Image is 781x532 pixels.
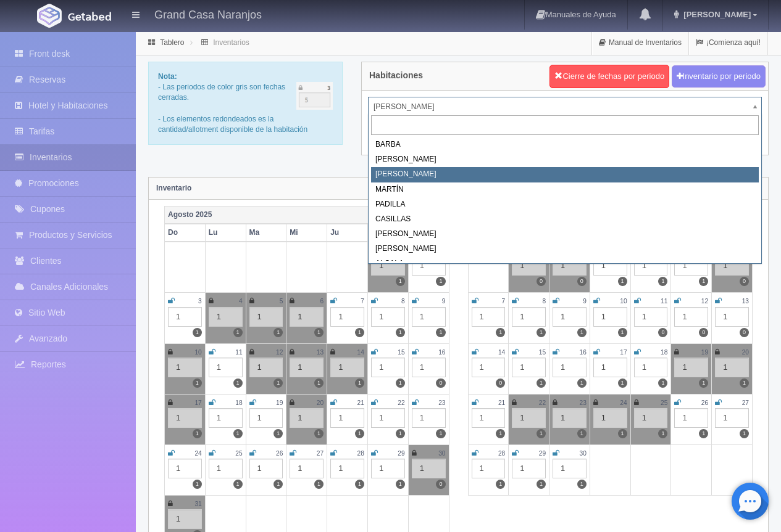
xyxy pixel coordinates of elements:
[371,212,759,227] div: CASILLAS
[371,182,759,197] div: MARTÍN
[371,242,759,256] div: [PERSON_NAME]
[371,256,759,271] div: ALCALA
[371,137,759,152] div: BARBA
[371,167,759,182] div: [PERSON_NAME]
[371,152,759,167] div: [PERSON_NAME]
[371,227,759,242] div: [PERSON_NAME]
[371,197,759,212] div: PADILLA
